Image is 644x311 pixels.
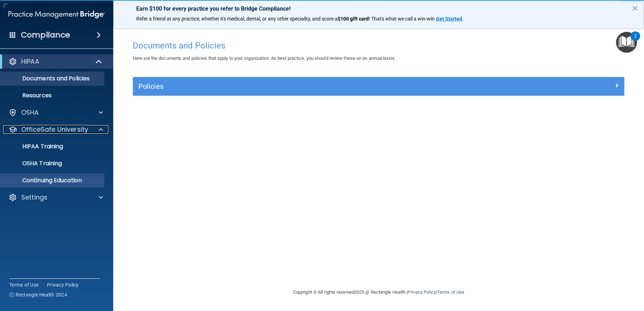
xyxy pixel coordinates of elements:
p: Earn $100 for every practice you refer to Bridge Compliance! [136,5,621,12]
a: Privacy Policy [47,281,79,288]
div: 2 [634,36,637,45]
p: OfficeSafe University [21,125,88,134]
button: Open Resource Center, 2 new notifications [616,32,637,53]
span: Here are the documents and policies that apply to your organization. As best practice, you should... [133,56,396,61]
span: Refer a friend at any practice, whether it's medical, dental, or any other speciality, and score a [136,16,338,22]
a: Policies [138,81,619,92]
a: Settings [8,193,103,202]
a: Terms of Use [9,281,39,288]
div: Copyright © All rights reserved 2025 @ Rectangle Health | | [249,281,508,304]
a: Terms of Use [437,289,464,295]
h4: Documents and Policies [133,41,625,50]
a: HIPAA [8,57,103,66]
a: OSHA [8,108,103,117]
p: Settings [21,193,47,202]
span: ! That's what we call a win-win. [369,16,436,22]
p: OSHA Training [5,160,62,167]
a: OfficeSafe University [8,125,103,134]
span: Ⓒ Rectangle Health 2024 [9,291,67,298]
p: Documents and Policies [5,75,101,82]
p: HIPAA Training [5,143,63,150]
strong: Get Started [436,16,462,22]
strong: $100 gift card [338,16,369,22]
a: Privacy Policy [408,289,436,295]
h4: Compliance [21,30,70,40]
h5: Policies [138,82,496,90]
img: PMB logo [8,7,105,22]
button: Close [632,2,638,14]
p: HIPAA [21,57,39,66]
a: Get Started [436,16,463,22]
p: OSHA [21,108,39,117]
p: Continuing Education [5,177,101,184]
p: Resources [5,92,101,99]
